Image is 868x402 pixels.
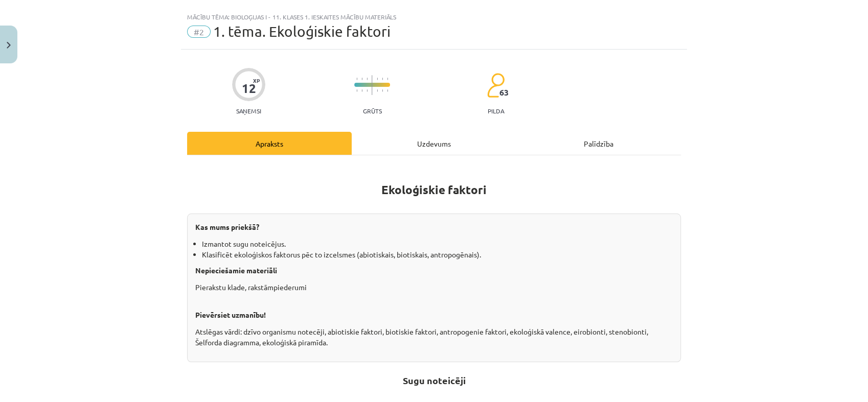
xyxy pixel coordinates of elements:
[381,182,487,197] strong: Ekoloģiskie faktori
[202,239,673,249] li: Izmantot sugu noteicējus.
[382,89,383,92] img: icon-short-line-57e1e144782c952c97e751825c79c345078a6d821885a25fce030b3d8c18986b.svg
[377,78,378,80] img: icon-short-line-57e1e144782c952c97e751825c79c345078a6d821885a25fce030b3d8c18986b.svg
[387,78,388,80] img: icon-short-line-57e1e144782c952c97e751825c79c345078a6d821885a25fce030b3d8c18986b.svg
[367,78,368,80] img: icon-short-line-57e1e144782c952c97e751825c79c345078a6d821885a25fce030b3d8c18986b.svg
[232,107,265,114] p: Saņemsi
[372,75,373,95] img: icon-long-line-d9ea69661e0d244f92f715978eff75569469978d946b2353a9bb055b3ed8787d.svg
[382,78,383,80] img: icon-short-line-57e1e144782c952c97e751825c79c345078a6d821885a25fce030b3d8c18986b.svg
[213,23,391,40] span: 1. tēma. Ekoloģiskie faktori
[352,132,516,155] div: Uzdevums
[488,107,504,114] p: pilda
[187,132,352,155] div: Apraksts
[377,89,378,92] img: icon-short-line-57e1e144782c952c97e751825c79c345078a6d821885a25fce030b3d8c18986b.svg
[202,249,673,260] li: Klasificēt ekoloģiskos faktorus pēc to izcelsmes (abiotiskais, biotiskais, antropogēnais).
[487,73,505,98] img: students-c634bb4e5e11cddfef0936a35e636f08e4e9abd3cc4e673bd6f9a4125e45ecb1.svg
[253,78,260,83] span: XP
[187,26,211,38] span: #2
[499,88,509,97] span: 63
[367,89,368,92] img: icon-short-line-57e1e144782c952c97e751825c79c345078a6d821885a25fce030b3d8c18986b.svg
[361,78,362,80] img: icon-short-line-57e1e144782c952c97e751825c79c345078a6d821885a25fce030b3d8c18986b.svg
[195,266,277,275] strong: Nepieciešamie materiāli
[516,132,681,155] div: Palīdzība
[7,42,11,49] img: icon-close-lesson-0947bae3869378f0d4975bcd49f059093ad1ed9edebbc8119c70593378902aed.svg
[363,107,382,114] p: Grūts
[195,222,259,231] strong: Kas mums priekšā?
[187,13,681,20] div: Mācību tēma: Bioloģijas i - 11. klases 1. ieskaites mācību materiāls
[195,282,673,303] p: Pierakstu klade, rakstāmpiederumi
[195,310,266,319] strong: Pievērsiet uzmanību!
[356,89,357,92] img: icon-short-line-57e1e144782c952c97e751825c79c345078a6d821885a25fce030b3d8c18986b.svg
[195,326,673,348] p: Atslēgas vārdi: dzīvo organismu notecēji, abiotiskie faktori, biotiskie faktori, antropogenie fak...
[403,374,466,386] strong: Sugu noteicēji
[356,78,357,80] img: icon-short-line-57e1e144782c952c97e751825c79c345078a6d821885a25fce030b3d8c18986b.svg
[242,81,256,96] div: 12
[387,89,388,92] img: icon-short-line-57e1e144782c952c97e751825c79c345078a6d821885a25fce030b3d8c18986b.svg
[361,89,362,92] img: icon-short-line-57e1e144782c952c97e751825c79c345078a6d821885a25fce030b3d8c18986b.svg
